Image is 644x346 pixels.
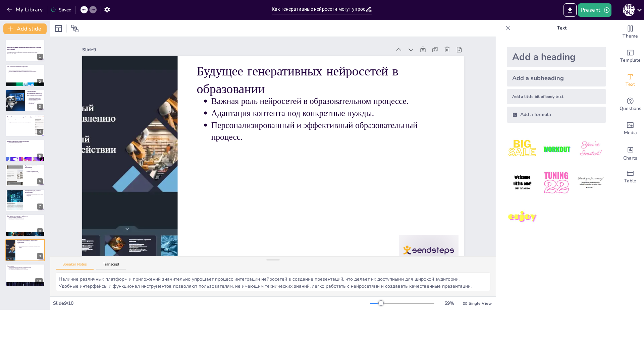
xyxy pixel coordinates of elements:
[26,194,43,196] p: Платформы и приложения для интеграции нейросетей.
[626,81,635,88] span: Text
[624,177,636,185] span: Table
[507,89,606,104] div: Add a little bit of body text
[56,273,490,291] textarea: Нейросети будут играть важную роль в образовательном процессе, помогая студентам и преподавателям...
[507,133,538,165] img: 1.jpeg
[507,47,606,67] div: Add a heading
[7,47,41,50] strong: Как генеративные нейросети могут упростить создание презентаций
[211,95,445,107] p: Важная роль нейросетей в образовательном процессе.
[9,144,43,146] p: Создание структуры презентации.
[9,68,43,69] p: Генеративные нейросети создают новые данные на основе существующих.
[541,133,572,165] img: 2.jpeg
[37,253,43,259] div: 9
[211,107,445,119] p: Адаптация контента под конкретные нужды.
[5,114,45,136] div: https://cdn.sendsteps.com/images/logo/sendsteps_logo_white.pnghttps://cdn.sendsteps.com/images/lo...
[37,79,43,85] div: 2
[25,190,43,193] p: Инструменты для работы с нейросетями
[9,217,43,218] p: Выбор подходящего инструмента.
[26,196,43,197] p: Удобные интерфейсы и функционал.
[37,178,43,184] div: 6
[617,117,644,141] div: Add images, graphics, shapes or video
[9,142,43,143] p: Генерация заголовков и описаний.
[620,105,641,112] span: Questions
[9,269,43,270] p: Будущее использования нейросетей в образовании.
[624,129,637,136] span: Media
[617,93,644,117] div: Get real-time input from your audience
[507,107,606,123] div: Add a formula
[9,219,43,220] p: Эксперименты с созданием презентаций.
[3,23,47,34] button: Add slide
[9,71,43,72] p: Эти технологии активно развиваются и применяются в разных областях.
[17,240,43,243] p: Будущее генеративных нейросетей в образовании
[5,164,45,186] div: https://cdn.sendsteps.com/images/logo/sendsteps_logo_white.pnghttps://cdn.sendsteps.com/images/lo...
[9,267,43,268] p: Генеративные нейросети упрощают создание презентаций.
[53,23,64,34] div: Layout
[9,218,43,219] p: Изучение функционала и возможностей.
[623,155,637,162] span: Charts
[617,44,644,68] div: Add ready made slides
[9,69,43,71] p: Нейросети могут генерировать текст, изображения и музыку.
[25,165,43,169] p: Примеры успешного применения
[19,246,43,248] p: Персонализированный и эффективный образовательный процесс.
[7,51,43,53] p: В этой презентации мы обсудим, как генеративные нейросети могут помочь студентам в создании качес...
[26,172,43,173] p: Повышение эффективности работы.
[623,4,635,16] div: Д [PERSON_NAME]
[5,64,45,86] div: https://cdn.sendsteps.com/images/logo/sendsteps_logo_white.pnghttps://cdn.sendsteps.com/images/lo...
[5,214,45,236] div: 8
[7,215,43,217] p: Как начать использовать нейросети
[575,133,606,165] img: 3.jpeg
[5,40,45,62] div: https://cdn.sendsteps.com/images/logo/sendsteps_logo_white.pnghttps://cdn.sendsteps.com/images/lo...
[19,243,43,244] p: Важная роль нейросетей в образовательном процессе.
[82,47,391,53] div: Slide 9
[27,91,43,96] p: Преимущества использования нейросетей для создания презентаций
[563,3,577,17] button: Export to PowerPoint
[507,167,538,198] img: 4.jpeg
[7,265,43,267] p: Заключение
[7,140,43,142] p: Использование текстовых генераторов
[617,141,644,165] div: Add charts and graphs
[37,104,43,110] div: 3
[211,119,445,143] p: Персонализированный и эффективный образовательный процесс.
[541,167,572,198] img: 5.jpeg
[5,239,45,261] div: 9
[623,3,635,17] button: Д [PERSON_NAME]
[5,139,45,162] div: https://cdn.sendsteps.com/images/logo/sendsteps_logo_white.pnghttps://cdn.sendsteps.com/images/lo...
[469,301,492,306] span: Single View
[37,228,43,234] div: 8
[37,54,43,60] div: 1
[617,20,644,44] div: Change the overall theme
[37,154,43,160] div: 5
[35,278,43,284] div: 10
[53,300,370,306] div: Slide 9 / 10
[26,171,43,172] p: Создание обучающих курсов.
[9,122,33,123] p: Предложение решений на основе лучших практик дизайна.
[26,168,43,171] p: Автоматизация отчетов и маркетинговых материалов.
[578,3,611,17] button: Present
[5,264,45,286] div: 10
[514,20,610,36] p: Text
[620,57,641,64] span: Template
[37,129,43,135] div: 4
[5,90,45,112] div: https://cdn.sendsteps.com/images/logo/sendsteps_logo_white.pnghttps://cdn.sendsteps.com/images/lo...
[29,101,43,104] p: Адаптация под запросы пользователя.
[507,70,606,86] div: Add a subheading
[19,244,43,246] p: Адаптация контента под конкретные нужды.
[37,204,43,210] div: 7
[51,7,71,13] div: Saved
[96,262,126,270] button: Transcript
[9,268,43,269] p: Доступность и эффективность использования.
[26,197,43,199] p: Доступность для всех пользователей.
[623,33,638,40] span: Theme
[617,165,644,189] div: Add a table
[9,72,43,73] p: Нейросети адаптируются под конкретные нужды пользователей.
[7,116,33,118] p: Как нейросети помогают в дизайне слайдов
[9,120,33,122] p: Улучшение визуального восприятия информации.
[7,53,43,54] p: Generated with [URL]
[5,4,46,15] button: My Library
[29,99,43,101] p: Генерация уникального контента повышает креативность.
[272,4,365,14] input: Insert title
[7,65,43,67] p: Что такое генеративные нейросети?
[441,300,457,306] div: 59 %
[29,96,43,99] p: Экономия времени за счет автоматизации рутинных задач.
[197,62,445,98] p: Будущее генеративных нейросетей в образовании
[9,143,43,145] p: Упрощение подготовки сценариев для выступления.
